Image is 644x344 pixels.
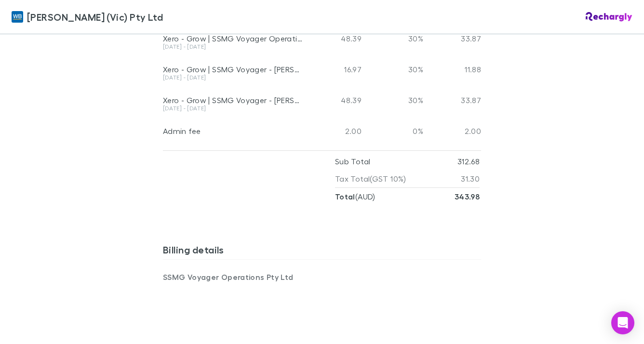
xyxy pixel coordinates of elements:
[163,244,481,259] h3: Billing details
[308,54,365,85] div: 16.97
[163,44,304,50] div: [DATE] - [DATE]
[163,34,304,43] div: Xero - Grow | SSMG Voyager Operations Pty Limited
[308,23,365,54] div: 48.39
[12,11,23,23] img: William Buck (Vic) Pty Ltd's Logo
[365,116,423,146] div: 0%
[163,271,322,283] p: SSMG Voyager Operations Pty Ltd
[335,153,370,170] p: Sub Total
[308,85,365,116] div: 48.39
[335,192,355,201] strong: Total
[423,54,481,85] div: 11.88
[163,65,304,74] div: Xero - Grow | SSMG Voyager - [PERSON_NAME] Tennis
[27,10,163,24] span: [PERSON_NAME] (Vic) Pty Ltd
[423,23,481,54] div: 33.87
[163,106,304,111] div: [DATE] - [DATE]
[163,75,304,80] div: [DATE] - [DATE]
[461,170,480,187] p: 31.30
[163,95,304,105] div: Xero - Grow | SSMG Voyager - [PERSON_NAME] Tennis
[455,192,480,201] strong: 343.98
[611,311,634,334] div: Open Intercom Messenger
[423,116,481,146] div: 2.00
[365,85,423,116] div: 30%
[423,85,481,116] div: 33.87
[365,23,423,54] div: 30%
[365,54,423,85] div: 30%
[335,188,376,205] p: ( AUD )
[163,126,304,136] div: Admin fee
[586,12,632,22] img: Rechargly Logo
[335,170,406,187] p: Tax Total (GST 10%)
[308,116,365,146] div: 2.00
[457,153,480,170] p: 312.68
